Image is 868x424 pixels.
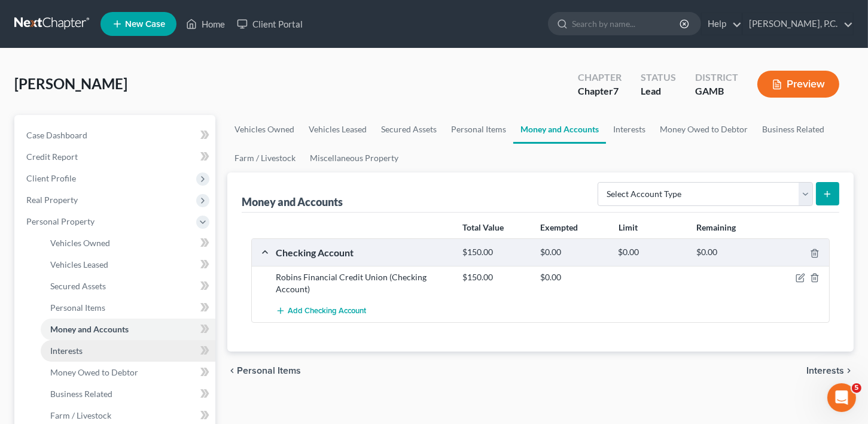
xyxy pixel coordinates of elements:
[17,146,215,168] a: Credit Report
[14,75,127,92] span: [PERSON_NAME]
[806,366,844,375] span: Interests
[444,115,513,144] a: Personal Items
[270,271,456,295] div: Robins Financial Credit Union (Checking Account)
[513,115,606,144] a: Money and Accounts
[806,366,854,375] button: Interests chevron_right
[50,346,83,356] span: Interests
[743,13,853,35] a: [PERSON_NAME], P.C.
[41,254,215,275] a: Vehicles Leased
[17,125,215,146] a: Case Dashboard
[755,115,832,144] a: Business Related
[276,300,366,322] button: Add Checking Account
[303,144,406,172] a: Miscellaneous Property
[41,297,215,319] a: Personal Items
[242,195,343,209] div: Money and Accounts
[696,222,736,232] strong: Remaining
[227,144,303,172] a: Farm / Livestock
[50,367,138,377] span: Money Owed to Debtor
[578,71,622,84] div: Chapter
[50,302,105,313] span: Personal Items
[641,84,676,98] div: Lead
[50,410,111,420] span: Farm / Livestock
[619,222,638,232] strong: Limit
[852,383,861,393] span: 5
[578,84,622,98] div: Chapter
[702,13,742,35] a: Help
[50,259,108,269] span: Vehicles Leased
[456,271,534,283] div: $150.00
[534,247,612,258] div: $0.00
[270,246,456,259] div: Checking Account
[613,85,619,96] span: 7
[41,319,215,340] a: Money and Accounts
[237,366,301,375] span: Personal Items
[456,247,534,258] div: $150.00
[41,383,215,405] a: Business Related
[288,307,366,316] span: Add Checking Account
[534,271,612,283] div: $0.00
[653,115,755,144] a: Money Owed to Debtor
[231,13,309,35] a: Client Portal
[695,84,738,98] div: GAMB
[613,247,690,258] div: $0.00
[50,324,129,334] span: Money and Accounts
[125,20,165,29] span: New Case
[757,71,839,98] button: Preview
[227,366,301,375] button: chevron_left Personal Items
[26,216,95,226] span: Personal Property
[641,71,676,84] div: Status
[41,275,215,297] a: Secured Assets
[695,71,738,84] div: District
[41,232,215,254] a: Vehicles Owned
[227,366,237,375] i: chevron_left
[462,222,504,232] strong: Total Value
[180,13,231,35] a: Home
[227,115,301,144] a: Vehicles Owned
[26,195,78,205] span: Real Property
[26,173,76,183] span: Client Profile
[827,383,856,412] iframe: Intercom live chat
[50,238,110,248] span: Vehicles Owned
[690,247,768,258] div: $0.00
[50,281,106,291] span: Secured Assets
[26,152,78,162] span: Credit Report
[572,13,681,35] input: Search by name...
[301,115,374,144] a: Vehicles Leased
[41,362,215,383] a: Money Owed to Debtor
[26,130,87,140] span: Case Dashboard
[844,366,854,375] i: chevron_right
[50,389,112,399] span: Business Related
[41,340,215,362] a: Interests
[606,115,653,144] a: Interests
[374,115,444,144] a: Secured Assets
[540,222,578,232] strong: Exempted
